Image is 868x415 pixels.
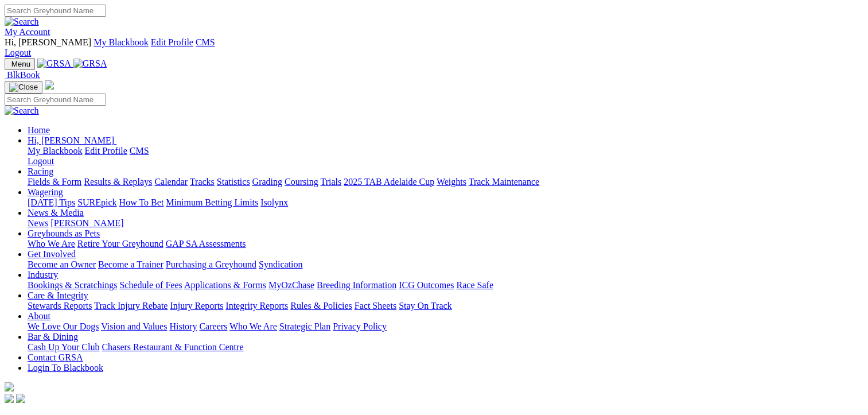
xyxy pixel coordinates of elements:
[28,321,99,331] a: We Love Our Dogs
[333,321,387,331] a: Privacy Policy
[28,311,50,321] a: About
[28,363,103,373] a: Login To Blackbook
[85,146,127,156] a: Edit Profile
[5,27,50,37] a: My Account
[28,342,99,352] a: Cash Up Your Club
[119,280,182,290] a: Schedule of Fees
[456,280,493,290] a: Race Safe
[344,177,434,187] a: 2025 TAB Adelaide Cup
[28,332,78,342] a: Bar & Dining
[9,83,38,92] img: Close
[94,301,168,311] a: Track Injury Rebate
[28,228,100,238] a: Greyhounds as Pets
[28,197,863,208] div: Wagering
[28,290,88,300] a: Care & Integrity
[252,177,282,187] a: Grading
[102,342,243,352] a: Chasers Restaurant & Function Centre
[130,146,149,156] a: CMS
[28,352,83,362] a: Contact GRSA
[28,166,53,176] a: Racing
[5,17,39,27] img: Search
[469,177,539,187] a: Track Maintenance
[290,301,352,311] a: Rules & Policies
[28,197,75,207] a: [DATE] Tips
[5,106,39,116] img: Search
[154,177,188,187] a: Calendar
[50,218,123,228] a: [PERSON_NAME]
[45,80,54,90] img: logo-grsa-white.png
[285,177,318,187] a: Coursing
[5,48,31,57] a: Logout
[7,70,40,80] span: BlkBook
[28,177,81,187] a: Fields & Form
[101,321,167,331] a: Vision and Values
[28,301,92,311] a: Stewards Reports
[94,37,149,47] a: My Blackbook
[279,321,330,331] a: Strategic Plan
[437,177,466,187] a: Weights
[28,146,863,166] div: Hi, [PERSON_NAME]
[84,177,152,187] a: Results & Replays
[225,301,288,311] a: Integrity Reports
[259,259,302,269] a: Syndication
[399,280,454,290] a: ICG Outcomes
[28,239,863,249] div: Greyhounds as Pets
[169,321,197,331] a: History
[217,177,250,187] a: Statistics
[5,37,863,58] div: My Account
[28,259,96,269] a: Become an Owner
[5,37,91,47] span: Hi, [PERSON_NAME]
[28,249,76,259] a: Get Involved
[5,94,106,106] input: Search
[166,259,256,269] a: Purchasing a Greyhound
[196,37,215,47] a: CMS
[28,280,863,290] div: Industry
[28,146,83,156] a: My Blackbook
[5,382,14,391] img: logo-grsa-white.png
[119,197,164,207] a: How To Bet
[260,197,288,207] a: Isolynx
[28,208,84,218] a: News & Media
[190,177,215,187] a: Tracks
[355,301,396,311] a: Fact Sheets
[37,59,71,69] img: GRSA
[28,259,863,270] div: Get Involved
[28,135,116,145] a: Hi, [PERSON_NAME]
[5,70,40,80] a: BlkBook
[28,156,54,166] a: Logout
[28,301,863,311] div: Care & Integrity
[98,259,164,269] a: Become a Trainer
[16,394,25,403] img: twitter.svg
[28,270,58,280] a: Industry
[166,239,246,249] a: GAP SA Assessments
[28,239,75,249] a: Who We Are
[317,280,396,290] a: Breeding Information
[28,218,863,228] div: News & Media
[73,59,107,69] img: GRSA
[399,301,451,311] a: Stay On Track
[5,394,14,403] img: facebook.svg
[28,177,863,187] div: Racing
[11,60,30,68] span: Menu
[229,321,277,331] a: Who We Are
[166,197,258,207] a: Minimum Betting Limits
[199,321,227,331] a: Careers
[170,301,223,311] a: Injury Reports
[28,135,114,145] span: Hi, [PERSON_NAME]
[28,280,117,290] a: Bookings & Scratchings
[320,177,341,187] a: Trials
[28,321,863,332] div: About
[184,280,266,290] a: Applications & Forms
[5,5,106,17] input: Search
[5,58,35,70] button: Toggle navigation
[77,197,116,207] a: SUREpick
[28,342,863,352] div: Bar & Dining
[268,280,314,290] a: MyOzChase
[28,218,48,228] a: News
[28,187,63,197] a: Wagering
[151,37,193,47] a: Edit Profile
[5,81,42,94] button: Toggle navigation
[77,239,164,249] a: Retire Your Greyhound
[28,125,50,135] a: Home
